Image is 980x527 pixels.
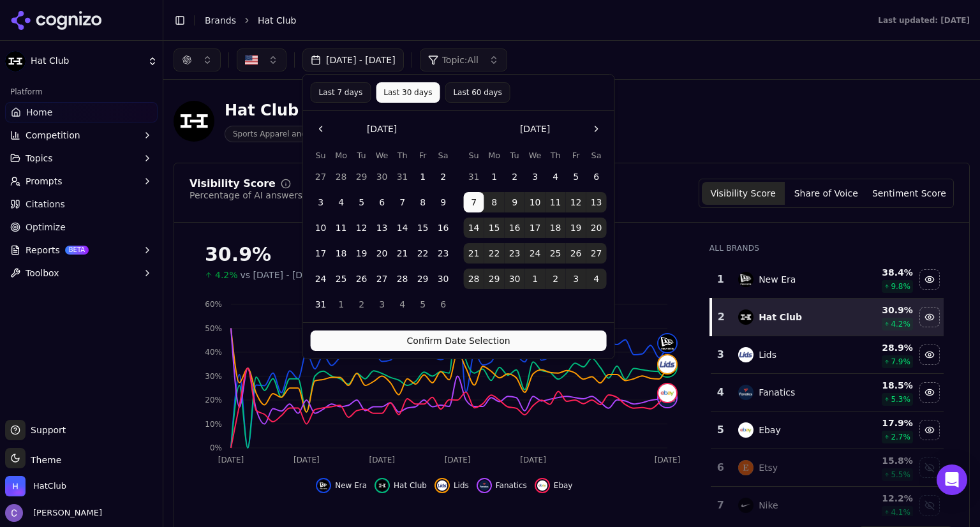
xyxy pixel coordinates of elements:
[566,243,586,263] button: Friday, September 26th, 2025, selected
[546,218,566,238] button: Thursday, September 18th, 2025, selected
[586,218,607,238] button: Saturday, September 20th, 2025, selected
[919,457,940,478] button: Show etsy data
[464,149,484,161] th: Sunday
[442,54,479,66] span: Topic: All
[189,179,276,189] div: Visibility Score
[716,422,725,438] div: 5
[392,192,413,212] button: Thursday, August 7th, 2025
[189,189,415,202] div: Percentage of AI answers that mention your brand
[5,194,158,214] a: Citations
[658,334,676,352] img: new era
[26,267,59,279] span: Toolbox
[525,218,546,238] button: Wednesday, September 17th, 2025, selected
[210,443,222,452] tspan: 0%
[372,192,392,212] button: Wednesday, August 6th, 2025
[26,129,80,142] span: Competition
[716,385,725,400] div: 4
[759,424,781,436] div: Ebay
[205,348,222,357] tspan: 40%
[738,385,754,400] img: fanatics
[377,480,387,491] img: hat club
[352,243,372,263] button: Tuesday, August 19th, 2025
[26,106,52,119] span: Home
[738,460,754,475] img: etsy
[716,272,725,287] div: 1
[464,167,484,187] button: Sunday, August 31st, 2025
[505,243,525,263] button: Tuesday, September 23rd, 2025, selected
[505,192,525,212] button: Tuesday, September 9th, 2025, selected
[392,269,413,289] button: Thursday, August 28th, 2025
[311,167,331,187] button: Sunday, July 27th, 2025
[919,382,940,403] button: Hide fanatics data
[854,417,913,429] div: 17.9 %
[5,82,158,102] div: Platform
[26,244,60,256] span: Reports
[311,192,331,212] button: Sunday, August 3rd, 2025
[566,192,586,212] button: Friday, September 12th, 2025, selected
[566,167,586,187] button: Friday, September 5th, 2025
[26,455,61,465] span: Theme
[554,480,573,491] span: Ebay
[658,384,676,402] img: ebay
[331,218,352,238] button: Monday, August 11th, 2025
[919,269,940,290] button: Hide new era data
[464,218,484,238] button: Sunday, September 14th, 2025, selected
[205,396,222,405] tspan: 20%
[433,192,454,212] button: Saturday, August 9th, 2025
[392,149,413,161] th: Thursday
[372,149,392,161] th: Wednesday
[174,101,214,142] img: Hat Club
[26,221,66,234] span: Optimize
[433,269,454,289] button: Saturday, August 30th, 2025
[759,499,778,512] div: Nike
[302,48,404,71] button: [DATE] - [DATE]
[586,149,607,161] th: Saturday
[205,14,852,27] nav: breadcrumb
[33,480,66,492] span: HatClub
[392,243,413,263] button: Thursday, August 21st, 2025
[854,379,913,392] div: 18.5 %
[433,294,454,315] button: Saturday, September 6th, 2025
[26,198,65,211] span: Citations
[919,495,940,516] button: Show nike data
[535,478,573,493] button: Hide ebay data
[717,309,725,325] div: 2
[586,243,607,263] button: Saturday, September 27th, 2025, selected
[413,243,433,263] button: Friday, August 22nd, 2025
[352,269,372,289] button: Tuesday, August 26th, 2025
[464,192,484,212] button: Sunday, September 7th, 2025, selected
[311,243,331,263] button: Sunday, August 17th, 2025
[241,269,323,281] span: vs [DATE] - [DATE]
[311,294,331,315] button: Sunday, August 31st, 2025
[738,347,754,362] img: lids
[464,149,607,289] table: September 2025
[376,82,440,103] button: Last 30 days
[505,218,525,238] button: Tuesday, September 16th, 2025, selected
[711,336,944,374] tr: 3lidsLids28.9%7.9%Hide lids data
[26,424,66,436] span: Support
[445,82,510,103] button: Last 60 days
[331,243,352,263] button: Monday, August 18th, 2025
[5,504,102,522] button: Open user button
[505,167,525,187] button: Tuesday, September 2nd, 2025
[5,148,158,168] button: Topics
[311,218,331,238] button: Sunday, August 10th, 2025
[785,182,868,205] button: Share of Voice
[225,100,361,121] div: Hat Club
[433,149,454,161] th: Saturday
[525,149,546,161] th: Wednesday
[854,492,913,505] div: 12.2 %
[586,269,607,289] button: Saturday, October 4th, 2025, selected
[525,243,546,263] button: Wednesday, September 24th, 2025, selected
[854,304,913,316] div: 30.9 %
[433,243,454,263] button: Saturday, August 23rd, 2025
[891,281,910,292] span: 9.8 %
[26,152,53,165] span: Topics
[702,182,785,205] button: Visibility Score
[293,456,320,464] tspan: [DATE]
[413,294,433,315] button: Friday, September 5th, 2025
[484,218,505,238] button: Monday, September 15th, 2025, selected
[546,167,566,187] button: Thursday, September 4th, 2025
[218,456,244,464] tspan: [DATE]
[205,372,222,381] tspan: 30%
